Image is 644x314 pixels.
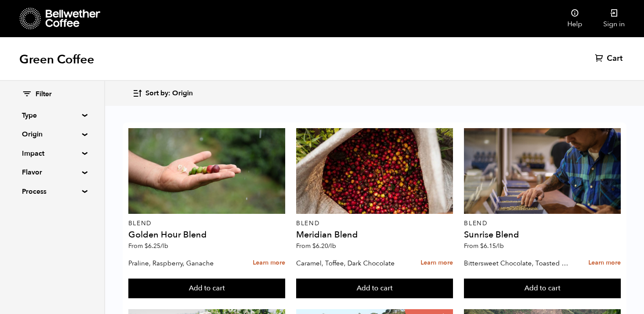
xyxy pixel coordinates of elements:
button: Add to cart [128,279,285,299]
a: Learn more [253,254,285,272]
summary: Process [22,186,82,197]
summary: Origin [22,129,82,140]
h4: Sunrise Blend [464,230,621,239]
span: /lb [328,242,336,250]
button: Add to cart [464,279,621,299]
span: /lb [160,242,168,250]
summary: Impact [22,148,82,159]
button: Add to cart [296,279,453,299]
a: Learn more [421,254,453,272]
span: From [296,242,336,250]
h4: Meridian Blend [296,230,453,239]
bdi: 6.25 [145,242,168,250]
p: Bittersweet Chocolate, Toasted Marshmallow, Candied Orange, Praline [464,257,571,270]
span: $ [312,242,316,250]
span: Cart [607,53,623,64]
p: Praline, Raspberry, Ganache [128,257,235,270]
span: $ [480,242,484,250]
span: Filter [35,90,52,99]
span: From [128,242,168,250]
a: Learn more [588,254,621,272]
span: $ [145,242,148,250]
button: Sort by: Origin [132,83,193,104]
p: Caramel, Toffee, Dark Chocolate [296,257,403,270]
span: /lb [496,242,504,250]
summary: Type [22,110,82,121]
bdi: 6.15 [480,242,504,250]
p: Blend [128,220,285,227]
p: Blend [464,220,621,227]
bdi: 6.20 [312,242,336,250]
a: Cart [595,53,625,64]
h1: Green Coffee [19,52,94,67]
span: Sort by: Origin [145,89,193,98]
h4: Golden Hour Blend [128,230,285,239]
summary: Flavor [22,167,82,178]
p: Blend [296,220,453,227]
span: From [464,242,504,250]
